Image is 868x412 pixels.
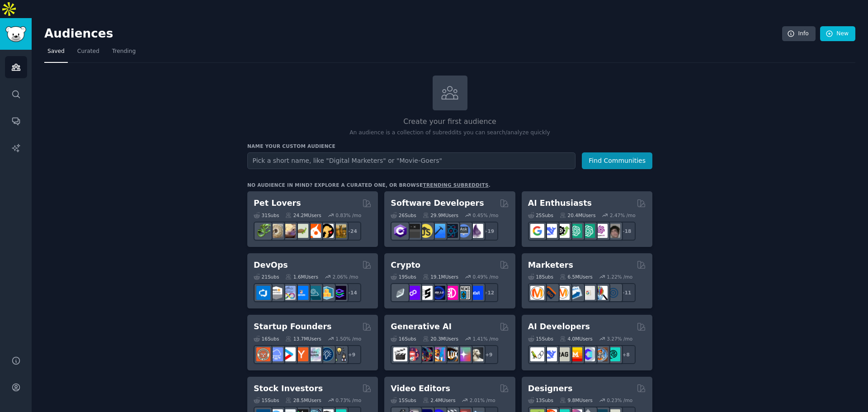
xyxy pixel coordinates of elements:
div: 2.47 % /mo [610,212,636,218]
div: 1.41 % /mo [473,336,499,342]
div: 0.83 % /mo [335,212,361,218]
img: ArtificalIntelligence [606,224,620,238]
img: AWS_Certified_Experts [269,286,283,300]
img: AIDevelopersSociety [606,347,620,361]
img: llmops [594,347,608,361]
img: starryai [457,347,471,361]
img: csharp [393,224,407,238]
img: DeepSeek [543,347,557,361]
img: ethstaker [419,286,433,300]
img: AskMarketing [556,286,570,300]
img: turtle [294,224,308,238]
div: + 19 [479,222,498,241]
img: AItoolsCatalog [556,224,570,238]
h2: AI Developers [528,321,590,332]
img: LangChain [530,347,544,361]
img: GummySearch logo [5,26,26,42]
h2: Generative AI [391,321,452,332]
a: trending subreddits [423,182,488,188]
div: 19.1M Users [423,274,458,280]
img: googleads [581,286,595,300]
div: + 9 [342,345,361,364]
h3: Name your custom audience [247,143,652,149]
img: dalle2 [406,347,420,361]
img: bigseo [543,286,557,300]
img: chatgpt_prompts_ [581,224,595,238]
img: MistralAI [568,347,582,361]
span: Saved [47,47,65,56]
div: 0.49 % /mo [473,274,499,280]
img: leopardgeckos [282,224,296,238]
div: 31 Sub s [254,212,279,218]
div: 3.27 % /mo [607,336,632,342]
div: 26 Sub s [391,212,416,218]
img: aivideo [393,347,407,361]
div: 6.5M Users [560,274,593,280]
img: iOSProgramming [431,224,445,238]
div: + 14 [342,283,361,302]
h2: Create your first audience [247,116,652,128]
h2: Stock Investors [254,383,323,394]
div: + 8 [617,345,636,364]
div: 16 Sub s [254,336,279,342]
h2: Marketers [528,260,573,271]
a: Saved [44,44,68,63]
h2: DevOps [254,260,288,271]
img: OpenSourceAI [581,347,595,361]
div: 2.01 % /mo [470,397,495,403]
img: MarketingResearch [594,286,608,300]
div: 0.45 % /mo [473,212,499,218]
div: + 9 [479,345,498,364]
h2: Video Editors [391,383,450,394]
img: learnjavascript [419,224,433,238]
div: 18 Sub s [528,274,553,280]
div: 1.50 % /mo [335,336,361,342]
div: 16 Sub s [391,336,416,342]
img: aws_cdk [320,286,334,300]
div: 9.8M Users [560,397,593,403]
div: + 12 [479,283,498,302]
div: No audience in mind? Explore a curated one, or browse . [247,182,491,188]
img: Rag [556,347,570,361]
img: CryptoNews [457,286,471,300]
img: AskComputerScience [457,224,471,238]
img: elixir [469,224,483,238]
div: 13 Sub s [528,397,553,403]
div: 29.9M Users [423,212,458,218]
img: PlatformEngineers [332,286,346,300]
img: growmybusiness [332,347,346,361]
img: GoogleGeminiAI [530,224,544,238]
div: 24.2M Users [285,212,321,218]
p: An audience is a collection of subreddits you can search/analyze quickly [247,129,652,137]
h2: Designers [528,383,573,394]
div: 15 Sub s [528,336,553,342]
img: EntrepreneurRideAlong [256,347,270,361]
div: 2.06 % /mo [333,274,359,280]
div: 20.3M Users [423,336,458,342]
img: ballpython [269,224,283,238]
div: 1.22 % /mo [607,274,632,280]
span: Curated [77,47,99,56]
img: azuredevops [256,286,270,300]
img: defiblockchain [444,286,458,300]
a: Info [782,26,816,42]
img: dogbreed [332,224,346,238]
img: DevOpsLinks [294,286,308,300]
div: 15 Sub s [391,397,416,403]
img: PetAdvice [320,224,334,238]
div: 13.7M Users [285,336,321,342]
img: Docker_DevOps [282,286,296,300]
div: 20.4M Users [560,212,595,218]
img: indiehackers [307,347,321,361]
div: 0.23 % /mo [607,397,632,403]
img: reactnative [444,224,458,238]
div: + 24 [342,222,361,241]
div: 0.73 % /mo [335,397,361,403]
div: + 18 [617,222,636,241]
h2: Audiences [44,27,782,41]
a: Curated [74,44,103,63]
img: herpetology [256,224,270,238]
img: platformengineering [307,286,321,300]
img: DeepSeek [543,224,557,238]
input: Pick a short name, like "Digital Marketers" or "Movie-Goers" [247,152,576,169]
